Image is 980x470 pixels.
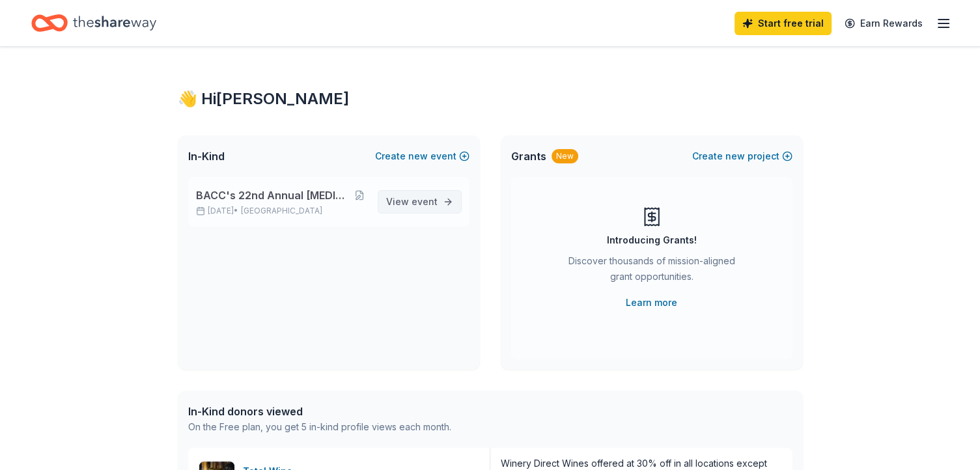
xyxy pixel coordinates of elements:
[607,232,697,248] div: Introducing Grants!
[188,419,451,435] div: On the Free plan, you get 5 in-kind profile views each month.
[692,148,792,164] button: Createnewproject
[412,196,438,207] span: event
[563,253,740,290] div: Discover thousands of mission-aligned grant opportunities.
[178,89,803,109] div: 👋 Hi [PERSON_NAME]
[725,148,745,164] span: new
[408,148,428,164] span: new
[196,187,352,203] span: BACC's 22nd Annual [MEDICAL_DATA] Conference
[375,148,469,164] button: Createnewevent
[31,8,156,38] a: Home
[626,295,677,311] a: Learn more
[188,404,451,419] div: In-Kind donors viewed
[241,206,322,216] span: [GEOGRAPHIC_DATA]
[511,148,546,164] span: Grants
[735,12,832,35] a: Start free trial
[386,194,438,210] span: View
[188,148,225,164] span: In-Kind
[837,12,931,35] a: Earn Rewards
[378,190,462,214] a: View event
[196,206,367,216] p: [DATE] •
[552,149,578,163] div: New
